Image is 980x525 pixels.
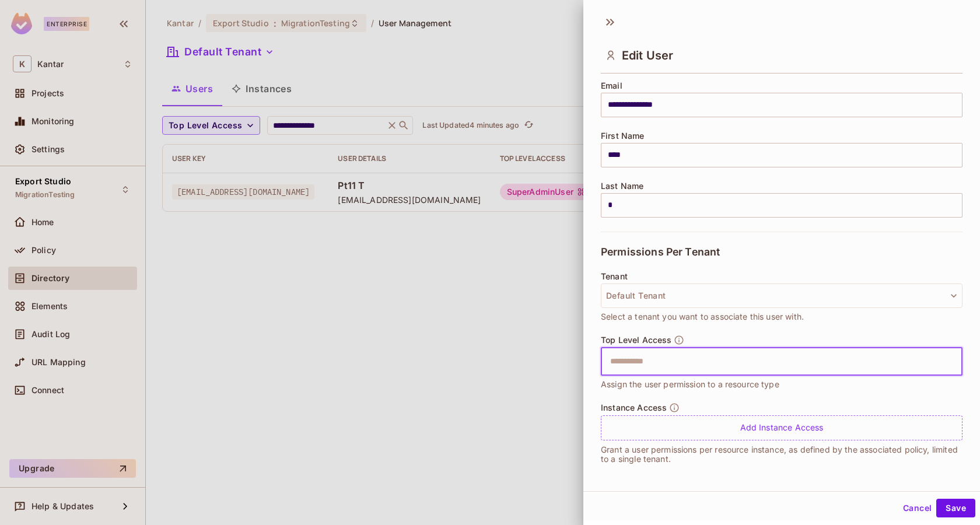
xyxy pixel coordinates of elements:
[601,310,804,323] span: Select a tenant you want to associate this user with.
[956,360,958,362] button: Open
[601,403,667,412] span: Instance Access
[601,335,671,345] span: Top Level Access
[601,445,963,464] p: Grant a user permissions per resource instance, as defined by the associated policy, limited to a...
[601,181,643,191] span: Last Name
[601,81,622,90] span: Email
[601,415,963,440] div: Add Instance Access
[936,499,975,517] button: Save
[898,499,936,517] button: Cancel
[601,283,963,308] button: Default Tenant
[601,378,779,391] span: Assign the user permission to a resource type
[622,48,673,62] span: Edit User
[601,272,628,281] span: Tenant
[601,131,645,141] span: First Name
[601,246,720,258] span: Permissions Per Tenant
